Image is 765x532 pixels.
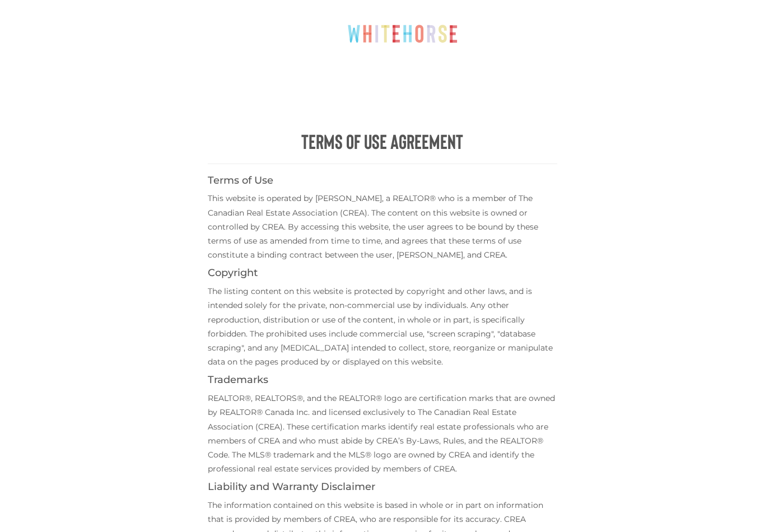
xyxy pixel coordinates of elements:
[491,9,692,38] a: Call or Text [PERSON_NAME]: [PHONE_NUMBER]
[208,375,557,386] h4: Trademarks
[585,69,651,91] a: Listings
[208,268,557,279] h4: Copyright
[311,69,357,91] a: Buy
[208,130,557,152] h1: Terms of Use Agreement
[208,482,557,493] h4: Liability and Warranty Disclaimer
[174,69,297,91] a: Explore Whitehorse
[114,69,160,91] a: Home
[505,16,678,31] span: Call or Text [PERSON_NAME]: [PHONE_NUMBER]
[208,391,557,476] p: REALTOR®, REALTORS®, and the REALTOR® logo are certification marks that are owned by REALTOR® Can...
[371,69,416,91] a: Sell
[74,69,691,91] nav: Menu
[208,175,557,186] h4: Terms of Use
[430,69,571,91] a: About [PERSON_NAME]
[208,192,557,262] p: This website is operated by [PERSON_NAME], a REALTOR® who is a member of The Canadian Real Estate...
[208,284,557,369] p: The listing content on this website is protected by copyright and other laws, and is intended sol...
